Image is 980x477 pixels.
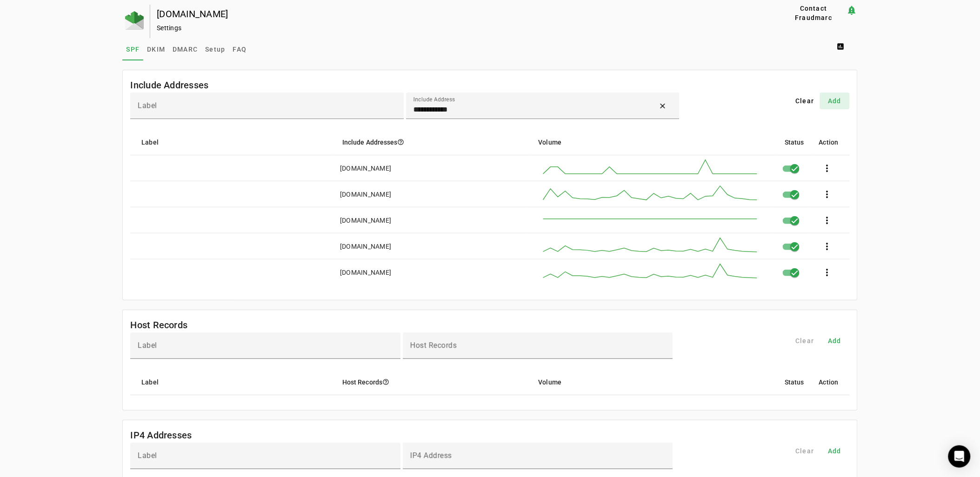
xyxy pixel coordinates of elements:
mat-header-cell: Action [812,129,850,155]
mat-label: Label [138,341,157,350]
div: [DOMAIN_NAME] [340,190,391,199]
span: Add [828,336,841,345]
span: SPF [126,46,140,53]
fm-list-table: Host Records [122,310,857,411]
mat-card-title: Host Records [130,318,187,332]
mat-card-title: IP4 Addresses [130,428,192,443]
i: help_outline [382,378,389,385]
button: Clear [790,93,820,109]
div: Settings [157,23,751,33]
div: [DOMAIN_NAME] [340,164,391,173]
mat-header-cell: Status [777,369,812,395]
mat-header-cell: Label [130,129,335,155]
span: DMARC [173,46,198,53]
a: FAQ [229,38,251,60]
a: Setup [201,38,229,60]
a: DMARC [169,38,201,60]
mat-card-title: Include Addresses [130,78,208,93]
span: DKIM [147,46,165,53]
div: [DOMAIN_NAME] [340,216,391,225]
div: [DOMAIN_NAME] [340,242,391,251]
button: Contact Fraudmarc [781,5,846,21]
mat-icon: notification_important [847,5,858,16]
mat-header-cell: Volume [531,129,778,155]
span: Add [828,446,841,456]
div: [DOMAIN_NAME] [340,268,391,277]
div: [DOMAIN_NAME] [157,9,751,19]
mat-label: Label [138,451,157,460]
i: help_outline [398,139,405,146]
a: DKIM [143,38,169,60]
img: Fraudmarc Logo [125,11,144,30]
span: FAQ [233,46,247,53]
span: Add [828,96,841,106]
mat-header-cell: Action [812,369,850,395]
mat-label: Host Records [410,341,457,350]
span: Clear [796,96,814,106]
mat-header-cell: Host Records [335,369,531,395]
span: Contact Fraudmarc [785,4,842,22]
button: Add [820,93,850,109]
fm-list-table: Include Addresses [122,70,857,300]
mat-label: Include Address [413,96,455,103]
button: Add [820,332,850,349]
button: Clear [650,95,680,117]
mat-label: Label [138,101,157,110]
button: Add [820,443,850,459]
span: Setup [205,46,225,53]
div: Open Intercom Messenger [948,445,971,468]
mat-label: IP4 Address [410,451,452,460]
mat-header-cell: Include Addresses [335,129,531,155]
mat-header-cell: Label [130,369,335,395]
mat-header-cell: Volume [531,369,778,395]
a: SPF [122,38,143,60]
mat-header-cell: Status [777,129,812,155]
